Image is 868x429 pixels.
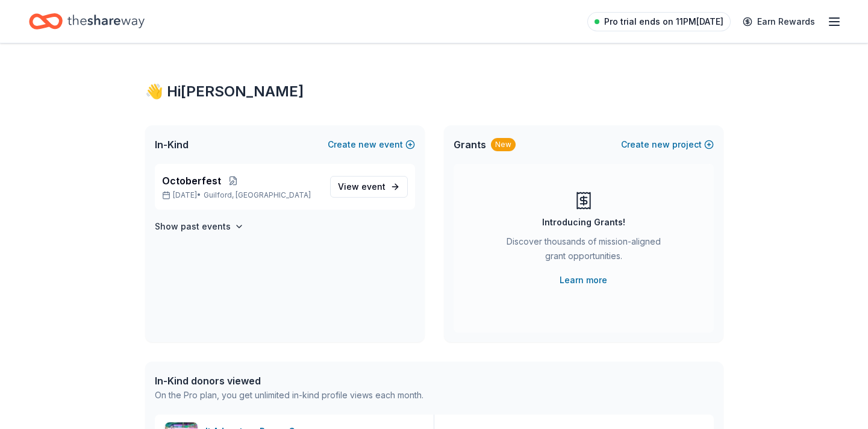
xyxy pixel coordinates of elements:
a: View event [330,176,408,198]
div: Discover thousands of mission-aligned grant opportunities. [502,234,666,268]
div: In-Kind donors viewed [155,374,423,388]
button: Createnewproject [621,137,714,152]
button: Createnewevent [328,137,415,152]
span: View [338,180,386,194]
div: Introducing Grants! [542,215,625,230]
div: New [491,138,516,151]
a: Pro trial ends on 11PM[DATE] [587,12,731,31]
span: new [358,137,376,152]
span: Octoberfest [162,174,221,188]
span: new [652,137,670,152]
button: Show past events [155,219,244,234]
p: [DATE] • [162,190,320,200]
div: 👋 Hi [PERSON_NAME] [145,82,723,101]
a: Earn Rewards [735,11,822,33]
span: In-Kind [155,137,189,152]
span: Grants [454,137,486,152]
span: Guilford, [GEOGRAPHIC_DATA] [204,190,311,200]
h4: Show past events [155,219,231,234]
span: event [361,181,386,192]
div: On the Pro plan, you get unlimited in-kind profile views each month. [155,388,423,402]
span: Pro trial ends on 11PM[DATE] [604,14,723,29]
a: Home [29,7,145,36]
a: Learn more [560,273,607,287]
